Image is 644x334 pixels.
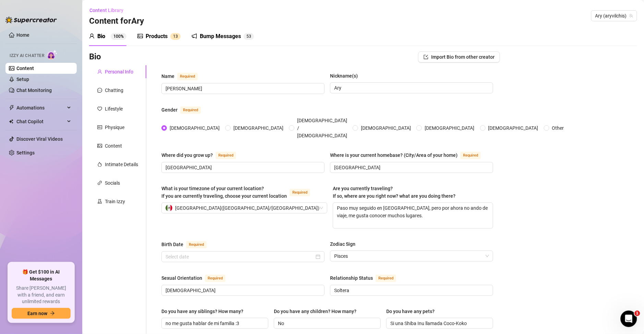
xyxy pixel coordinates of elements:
[246,34,249,39] span: 5
[111,33,126,40] sup: 100%
[16,136,63,142] a: Discover Viral Videos
[47,50,58,60] img: AI Chatter
[177,73,198,80] span: Required
[105,68,133,76] div: Personal Info
[294,117,350,139] span: [DEMOGRAPHIC_DATA] / [DEMOGRAPHIC_DATA]
[161,274,233,282] label: Sexual Orientation
[376,275,396,282] span: Required
[89,16,144,27] h3: Content for Ary
[330,240,355,248] div: Zodiac Sign
[166,164,319,171] input: Where did you grow up?
[161,308,243,315] div: Do you have any siblings? How many?
[89,5,129,16] button: Content Library
[50,311,55,316] span: arrow-right
[431,54,495,60] span: Import Bio from other creator
[216,152,236,159] span: Required
[358,124,414,132] span: [DEMOGRAPHIC_DATA]
[290,189,310,196] span: Required
[9,105,14,111] span: thunderbolt
[16,32,29,38] a: Home
[12,285,71,305] span: Share [PERSON_NAME] with a friend, and earn unlimited rewards
[621,311,637,327] iframe: Intercom live chat
[16,102,65,113] span: Automations
[486,124,541,132] span: [DEMOGRAPHIC_DATA]
[105,105,123,113] div: Lifestyle
[10,53,44,59] span: Izzy AI Chatter
[97,143,102,148] span: picture
[205,275,226,282] span: Required
[161,106,178,114] div: Gender
[97,69,102,74] span: user
[460,152,481,159] span: Required
[635,311,640,316] span: 1
[330,274,404,282] label: Relationship Status
[89,33,95,39] span: user
[105,87,123,94] div: Chatting
[200,32,241,41] div: Bump Messages
[192,33,197,39] span: notification
[166,287,319,294] input: Sexual Orientation
[249,34,251,39] span: 3
[167,124,222,132] span: [DEMOGRAPHIC_DATA]
[89,8,123,13] span: Content Library
[166,205,172,211] img: mx
[330,151,488,159] label: Where is your current homebase? (City/Area of your home)
[595,11,633,21] span: Ary (aryvilchis)
[161,240,214,249] label: Birth Date
[244,33,254,40] sup: 53
[16,66,34,71] a: Content
[186,241,207,249] span: Required
[12,308,71,319] button: Earn nowarrow-right
[97,162,102,167] span: fire
[386,308,435,315] div: Do you have any pets?
[16,88,52,93] a: Chat Monitoring
[105,124,124,131] div: Physique
[173,34,175,39] span: 1
[330,274,373,282] div: Relationship Status
[97,106,102,111] span: heart
[5,16,57,23] img: logo-BBDzfeDw.svg
[161,72,205,80] label: Name
[161,72,174,80] div: Name
[334,287,488,294] input: Relationship Status
[89,51,101,62] h3: Bio
[105,198,125,205] div: Train Izzy
[175,34,178,39] span: 3
[97,32,105,41] div: Bio
[166,253,314,261] input: Birth Date
[16,116,65,127] span: Chat Copilot
[27,311,47,316] span: Earn now
[146,32,168,41] div: Products
[97,88,102,93] span: message
[629,14,633,18] span: team
[97,125,102,130] span: idcard
[330,151,458,159] div: Where is your current homebase? (City/Area of your home)
[330,72,358,80] div: Nickname(s)
[422,124,477,132] span: [DEMOGRAPHIC_DATA]
[161,151,244,159] label: Where did you grow up?
[161,274,202,282] div: Sexual Orientation
[175,203,319,213] span: [GEOGRAPHIC_DATA] ( [GEOGRAPHIC_DATA]/[GEOGRAPHIC_DATA] )
[105,179,120,187] div: Socials
[105,161,138,168] div: Intimate Details
[334,164,488,171] input: Where is your current homebase? (City/Area of your home)
[334,84,488,92] input: Nickname(s)
[9,119,13,124] img: Chat Copilot
[278,320,375,327] input: Do you have any children? How many?
[97,199,102,204] span: experiment
[334,251,489,261] span: Pisces
[418,51,500,62] button: Import Bio from other creator
[166,85,319,92] input: Name
[166,320,263,327] input: Do you have any siblings? How many?
[180,106,201,114] span: Required
[386,308,439,315] label: Do you have any pets?
[161,106,208,114] label: Gender
[161,186,287,199] span: What is your timezone of your current location? If you are currently traveling, choose your curre...
[161,241,183,248] div: Birth Date
[161,308,248,315] label: Do you have any siblings? How many?
[161,151,213,159] div: Where did you grow up?
[330,72,363,80] label: Nickname(s)
[105,142,122,150] div: Content
[231,124,286,132] span: [DEMOGRAPHIC_DATA]
[390,320,488,327] input: Do you have any pets?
